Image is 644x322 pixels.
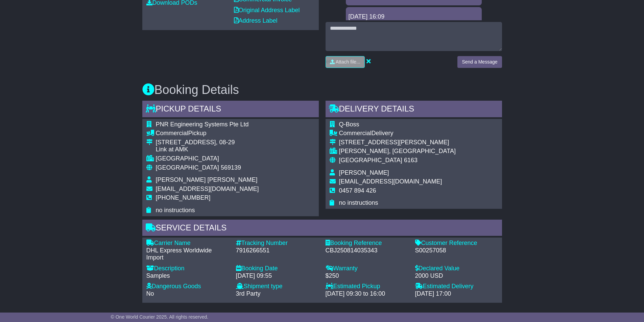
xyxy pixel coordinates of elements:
[146,265,229,272] div: Description
[146,240,229,247] div: Carrier Name
[339,139,456,146] div: [STREET_ADDRESS][PERSON_NAME]
[326,283,408,290] div: Estimated Pickup
[339,178,442,185] span: [EMAIL_ADDRESS][DOMAIN_NAME]
[156,176,258,183] span: [PERSON_NAME] [PERSON_NAME]
[415,290,498,298] div: [DATE] 17:00
[236,240,319,247] div: Tracking Number
[236,290,261,297] span: 3rd Party
[236,283,319,290] div: Shipment type
[339,121,359,128] span: Q-Boss
[156,164,219,171] span: [GEOGRAPHIC_DATA]
[415,240,498,247] div: Customer Reference
[221,164,241,171] span: 569139
[415,283,498,290] div: Estimated Delivery
[234,17,278,24] a: Address Label
[236,247,319,254] div: 7916266551
[156,185,259,192] span: [EMAIL_ADDRESS][DOMAIN_NAME]
[326,265,408,272] div: Warranty
[339,169,389,176] span: [PERSON_NAME]
[156,146,259,153] div: Link at AMK
[236,272,319,280] div: [DATE] 09:55
[326,290,408,298] div: [DATE] 09:30 to 16:00
[156,155,259,163] div: [GEOGRAPHIC_DATA]
[339,148,456,155] div: [PERSON_NAME], [GEOGRAPHIC_DATA]
[349,13,479,21] div: [DATE] 16:09
[339,130,456,137] div: Delivery
[415,265,498,272] div: Declared Value
[339,199,378,206] span: no instructions
[111,314,209,320] span: © One World Courier 2025. All rights reserved.
[142,101,319,119] div: Pickup Details
[146,283,229,290] div: Dangerous Goods
[404,157,418,164] span: 6163
[457,56,502,68] button: Send a Message
[146,247,229,262] div: DHL Express Worldwide Import
[156,139,259,146] div: [STREET_ADDRESS], 08-29
[326,240,408,247] div: Booking Reference
[146,290,154,297] span: No
[142,83,502,97] h3: Booking Details
[415,247,498,254] div: S00257058
[146,272,229,280] div: Samples
[415,272,498,280] div: 2000 USD
[156,130,188,137] span: Commercial
[339,187,376,194] span: 0457 894 426
[326,101,502,119] div: Delivery Details
[234,7,300,14] a: Original Address Label
[156,121,249,128] span: PNR Engineering Systems Pte Ltd
[326,272,408,280] div: $250
[142,220,502,238] div: Service Details
[236,265,319,272] div: Booking Date
[156,207,195,214] span: no instructions
[339,130,372,137] span: Commercial
[156,130,259,137] div: Pickup
[156,194,211,201] span: [PHONE_NUMBER]
[326,247,408,254] div: CBJ250814035343
[339,157,402,164] span: [GEOGRAPHIC_DATA]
